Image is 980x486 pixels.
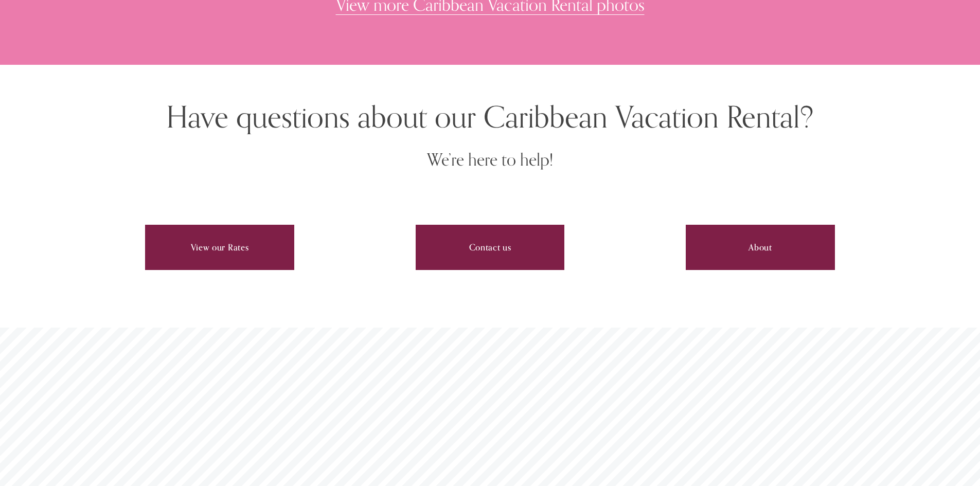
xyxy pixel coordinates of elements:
[145,225,294,270] a: View our Rates
[416,225,564,270] a: Contact us
[686,225,834,270] a: About
[377,148,603,171] h3: We’re here to help!
[68,97,912,136] h2: Have questions about our Caribbean Vacation Rental?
